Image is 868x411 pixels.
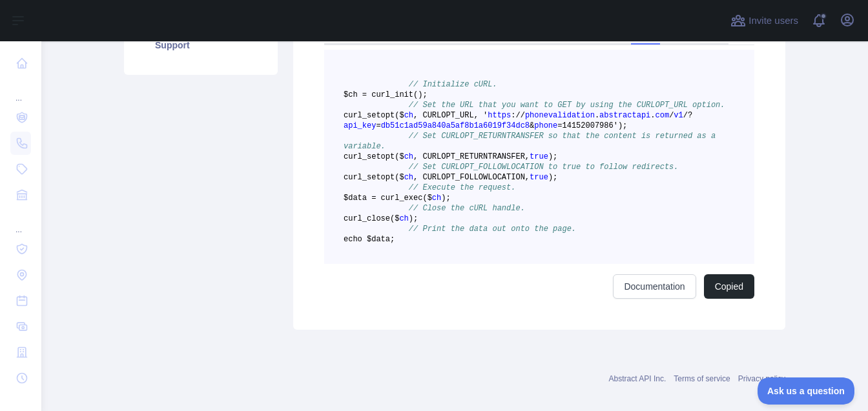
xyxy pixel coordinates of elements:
[409,80,497,89] span: // Initialize cURL.
[362,111,404,120] span: _setopt($
[413,152,530,161] span: , CURLOPT_RETURNTRANSFER,
[376,121,380,130] span: =
[362,173,404,182] span: _setopt($
[446,194,450,203] span: ;
[139,31,262,59] a: Support
[749,14,798,28] span: Invite users
[409,225,576,234] span: // Print the data out onto the page.
[409,214,413,223] span: )
[344,90,390,99] span: $ch = curl
[488,111,511,120] span: https
[683,111,688,120] span: /
[553,152,557,161] span: ;
[669,111,674,120] span: /
[409,163,679,172] span: // Set CURLOPT_FOLLOWLOCATION to true to follow redirects.
[656,111,670,120] span: com
[390,90,422,99] span: _init()
[534,121,557,130] span: phone
[548,152,553,161] span: )
[404,173,413,182] span: ch
[704,274,754,299] button: Copied
[344,173,362,182] span: curl
[362,152,404,161] span: _setopt($
[530,121,534,130] span: &
[413,173,530,182] span: , CURLOPT_FOLLOWLOCATION,
[381,121,530,130] span: db51c1ad59a840a5af8b1a6019f34dc8
[404,111,413,120] span: ch
[413,111,488,120] span: , CURLOPT_URL, '
[613,274,696,299] a: Documentation
[728,10,801,31] button: Invite users
[553,173,557,182] span: ;
[609,374,666,383] a: Abstract API Inc.
[399,194,431,203] span: _exec($
[595,111,599,120] span: .
[674,374,730,383] a: Terms of service
[409,183,516,192] span: // Execute the request.
[521,111,525,120] span: /
[530,173,548,182] span: true
[674,111,683,120] span: v1
[344,194,399,203] span: $data = curl
[688,111,692,120] span: ?
[422,90,427,99] span: ;
[511,111,515,120] span: :
[530,152,548,161] span: true
[525,111,595,120] span: phonevalidation
[344,121,376,130] span: api_key
[557,121,623,130] span: =14152007986')
[362,214,400,223] span: _close($
[650,111,655,120] span: .
[432,194,441,203] span: ch
[738,374,785,383] a: Privacy policy
[344,132,720,151] span: // Set CURLOPT_RETURNTRANSFER so that the content is returned as a variable.
[599,111,650,120] span: abstractapi
[413,214,418,223] span: ;
[404,152,413,161] span: ch
[441,194,446,203] span: )
[399,214,408,223] span: ch
[344,214,362,223] span: curl
[344,152,362,161] span: curl
[409,204,525,213] span: // Close the cURL handle.
[623,121,627,130] span: ;
[515,111,520,120] span: /
[344,111,362,120] span: curl
[409,101,725,110] span: // Set the URL that you want to GET by using the CURLOPT_URL option.
[10,209,31,235] div: ...
[10,77,31,103] div: ...
[758,377,855,405] iframe: Toggle Customer Support
[344,235,395,244] span: echo $data;
[548,173,553,182] span: )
